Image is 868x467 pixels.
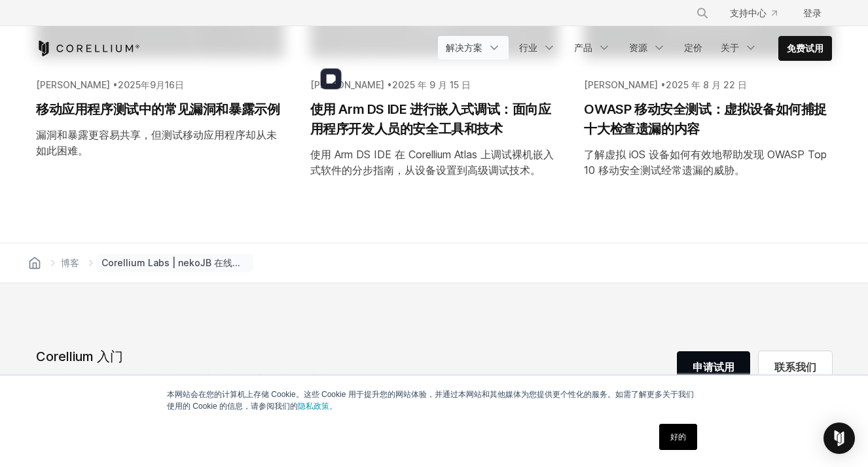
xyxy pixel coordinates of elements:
div: 导航菜单 [680,1,832,25]
font: 博客 [61,257,79,268]
a: 科雷利姆之家 [36,41,140,56]
font: 申请试用 [693,360,734,373]
font: [PERSON_NAME] • [36,79,118,90]
a: 博客 [58,254,82,272]
font: 免费试用 [787,43,823,54]
button: 搜索 [691,1,714,25]
a: 联系我们 [759,351,832,383]
font: 2025 年 9 月 15 日 [392,79,471,90]
a: 好的 [659,424,697,450]
font: 2025年9月16日 [118,79,184,90]
font: 使用 Arm DS IDE 进行嵌入式调试：面向应用程序开发人员的安全工具和技术 [310,101,551,137]
font: 我们致力于帮助您利用先进的技术彻底改变您的安全和开发实践。 [36,373,340,386]
font: Corellium Labs | nekoJB 在线：虚假 iOS 越狱还是安全陷阱？ [101,257,363,268]
font: 好的 [670,432,686,441]
font: Corellium 入门 [36,349,123,364]
a: 申请试用 [677,351,750,383]
font: 了解虚拟 iOS 设备如何有效地帮助发现 OWASP Top 10 移动安全测试经常遗漏的威胁。 [584,148,827,177]
div: 导航菜单 [438,36,832,61]
font: 联系我们 [774,360,816,373]
font: 关于 [721,42,739,53]
a: 隐私政策。 [298,402,337,411]
font: 登录 [803,7,822,18]
font: 本网站会在您的计算机上存储 Cookie。这些 Cookie 用于提升您的网站体验，并通过本网站和其他媒体为您提供更个性化的服务。如需了解更多关于我们使用的 Cookie 的信息，请参阅我们的 [167,390,694,411]
font: 解决方案 [446,42,482,53]
font: OWASP 移动安全测试：虚拟设备如何捕捉十大检查遗漏的内容 [584,101,827,137]
font: 漏洞和暴露更容易共享，但测试移动应用程序却从未如此困难。 [36,128,277,157]
font: 2025 年 8 月 22 日 [666,79,747,90]
font: 产品 [574,42,592,53]
font: 支持中心 [730,7,767,18]
font: [PERSON_NAME] • [310,79,392,90]
font: 行业 [519,42,537,53]
font: 使用 Arm DS IDE 在 Corellium Atlas 上调试裸机嵌入式软件的分步指南，从设备设置到高级调试技术。 [310,148,554,177]
font: 资源 [629,42,647,53]
font: 定价 [684,42,702,53]
font: 移动应用程序测试中的常见漏洞和暴露示例 [36,101,280,117]
div: Open Intercom Messenger [823,423,855,454]
font: [PERSON_NAME] • [584,79,666,90]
